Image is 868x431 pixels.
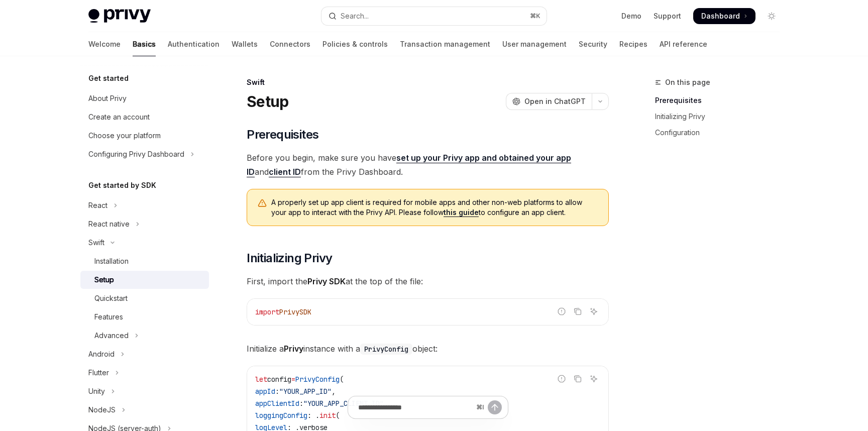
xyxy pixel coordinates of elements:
button: Open in ChatGPT [506,93,592,110]
a: Choose your platform [80,127,209,145]
h1: Setup [247,92,288,111]
a: Recipes [619,32,647,56]
h5: Get started [88,72,129,84]
div: Unity [88,385,105,397]
a: About Privy [80,89,209,107]
span: Prerequisites [247,127,318,143]
span: import [255,307,279,316]
a: Policies & controls [322,32,388,56]
input: Ask a question... [358,396,472,418]
a: Configuration [655,125,788,141]
span: Initializing Privy [247,250,332,266]
span: appId [255,387,275,396]
span: ( [340,375,344,384]
a: Features [80,308,209,326]
button: Send message [488,400,502,414]
button: Toggle Swift section [80,234,209,252]
button: Report incorrect code [555,372,568,385]
a: Security [579,32,607,56]
span: , [332,387,336,396]
a: Demo [621,11,641,21]
span: First, import the at the top of the file: [247,274,609,288]
a: API reference [660,32,707,56]
div: Search... [341,10,369,22]
span: On this page [665,76,710,88]
div: Installation [94,255,129,267]
strong: Privy [284,344,303,354]
div: Features [94,311,123,323]
a: Basics [133,32,156,56]
button: Ask AI [587,372,600,385]
span: Initialize a instance with a object: [247,342,609,356]
a: client ID [269,167,301,177]
a: Quickstart [80,289,209,307]
div: Configuring Privy Dashboard [88,148,184,160]
button: Toggle dark mode [764,8,780,24]
a: Authentication [168,32,220,56]
button: Toggle Unity section [80,382,209,400]
span: Open in ChatGPT [524,96,586,106]
a: this guide [444,208,479,217]
div: Swift [247,77,609,87]
div: React [88,199,107,211]
h5: Get started by SDK [88,179,156,191]
a: Installation [80,252,209,270]
button: Toggle React native section [80,215,209,233]
span: PrivyConfig [295,375,340,384]
button: Open search [321,7,547,25]
div: Advanced [94,330,129,342]
span: = [291,375,295,384]
a: Wallets [232,32,258,56]
span: config [267,375,291,384]
div: Create an account [88,111,150,123]
div: Android [88,348,115,360]
div: Quickstart [94,292,128,304]
a: Dashboard [693,8,755,24]
a: Connectors [270,32,310,56]
svg: Warning [257,198,267,208]
div: Swift [88,237,104,249]
span: ⌘ K [530,12,540,20]
button: Ask AI [587,305,600,318]
a: User management [502,32,567,56]
span: Dashboard [701,11,740,21]
a: Create an account [80,108,209,126]
strong: Privy SDK [307,276,346,286]
span: Before you begin, make sure you have and from the Privy Dashboard. [247,151,609,179]
button: Toggle Flutter section [80,364,209,382]
img: light logo [88,9,151,23]
a: Welcome [88,32,121,56]
span: let [255,375,267,384]
div: Flutter [88,367,109,379]
div: Choose your platform [88,130,161,142]
div: React native [88,218,130,230]
a: Prerequisites [655,92,788,109]
a: Transaction management [400,32,490,56]
button: Toggle Configuring Privy Dashboard section [80,145,209,163]
button: Toggle React section [80,196,209,214]
a: Initializing Privy [655,109,788,125]
div: Setup [94,274,114,286]
span: "YOUR_APP_ID" [279,387,332,396]
button: Toggle Advanced section [80,327,209,345]
div: NodeJS [88,404,116,416]
span: A properly set up app client is required for mobile apps and other non-web platforms to allow you... [271,197,598,218]
span: : [275,387,279,396]
div: About Privy [88,92,127,104]
button: Report incorrect code [555,305,568,318]
button: Toggle NodeJS section [80,401,209,419]
code: PrivyConfig [360,344,412,355]
button: Copy the contents from the code block [571,305,584,318]
span: PrivySDK [279,307,311,316]
button: Toggle Android section [80,345,209,363]
button: Copy the contents from the code block [571,372,584,385]
a: Support [654,11,681,21]
a: set up your Privy app and obtained your app ID [247,153,571,177]
a: Setup [80,271,209,289]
